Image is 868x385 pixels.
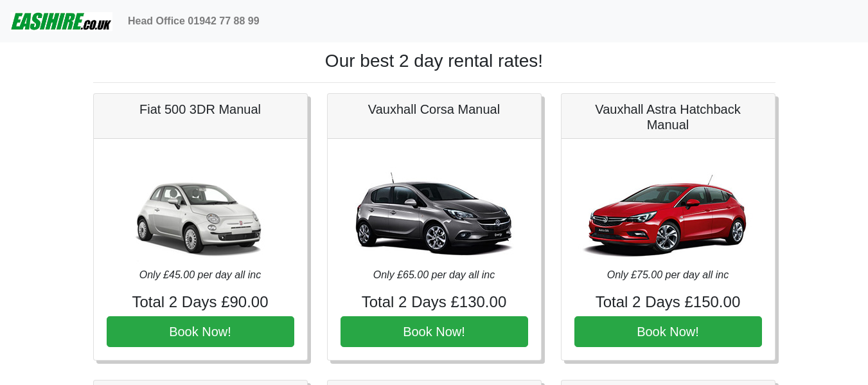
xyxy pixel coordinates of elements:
[574,293,762,312] h4: Total 2 Days £150.00
[341,316,528,347] button: Book Now!
[578,152,758,267] img: Vauxhall Astra Hatchback Manual
[574,102,762,132] h5: Vauxhall Astra Hatchback Manual
[107,293,294,312] h4: Total 2 Days £90.00
[107,316,294,347] button: Book Now!
[341,102,528,117] h5: Vauxhall Corsa Manual
[341,293,528,312] h4: Total 2 Days £130.00
[93,50,775,72] h1: Our best 2 day rental rates!
[139,269,261,280] i: Only £45.00 per day all inc
[111,152,290,267] img: Fiat 500 3DR Manual
[128,15,260,26] b: Head Office 01942 77 88 99
[10,8,112,34] img: easihire_logo_small.png
[123,8,265,34] a: Head Office 01942 77 88 99
[344,152,524,267] img: Vauxhall Corsa Manual
[107,102,294,117] h5: Fiat 500 3DR Manual
[373,269,495,280] i: Only £65.00 per day all inc
[574,316,762,347] button: Book Now!
[607,269,729,280] i: Only £75.00 per day all inc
